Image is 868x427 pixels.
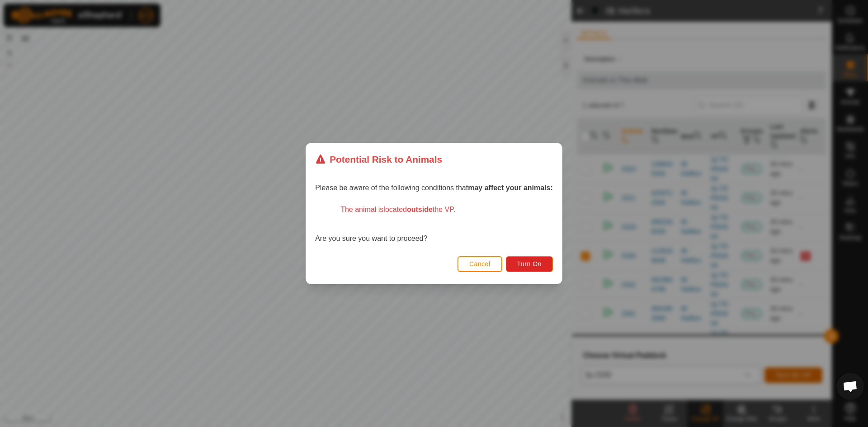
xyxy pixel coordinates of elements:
[506,256,553,272] button: Turn On
[315,152,442,166] div: Potential Risk to Animals
[468,184,553,192] strong: may affect your animals:
[469,260,491,267] span: Cancel
[315,204,553,244] div: Are you sure you want to proceed?
[517,260,542,267] span: Turn On
[315,184,553,192] span: Please be aware of the following conditions that
[837,373,864,400] a: Open chat
[407,206,433,213] strong: outside
[458,256,502,272] button: Cancel
[326,204,553,215] div: The animal is
[383,206,455,213] span: located the VP.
